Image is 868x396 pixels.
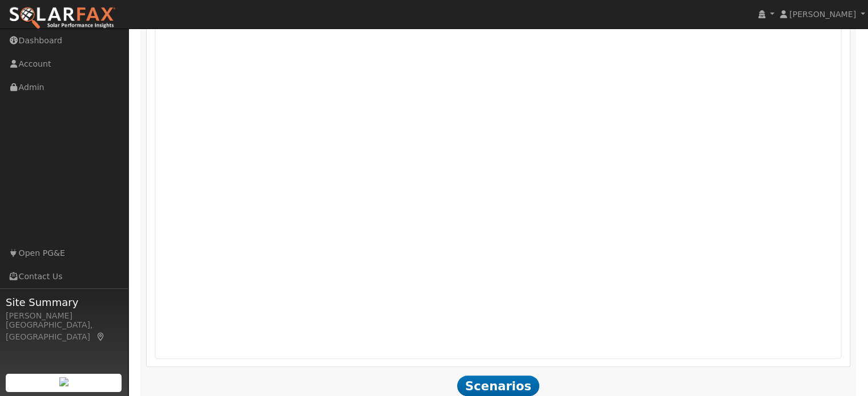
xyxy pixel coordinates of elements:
img: SolarFax [9,6,116,30]
span: Scenarios [457,375,539,396]
div: [GEOGRAPHIC_DATA], [GEOGRAPHIC_DATA] [6,319,122,343]
span: Site Summary [6,295,122,310]
div: [PERSON_NAME] [6,310,122,322]
a: Map [96,332,106,341]
img: retrieve [59,377,68,386]
span: [PERSON_NAME] [789,10,856,19]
